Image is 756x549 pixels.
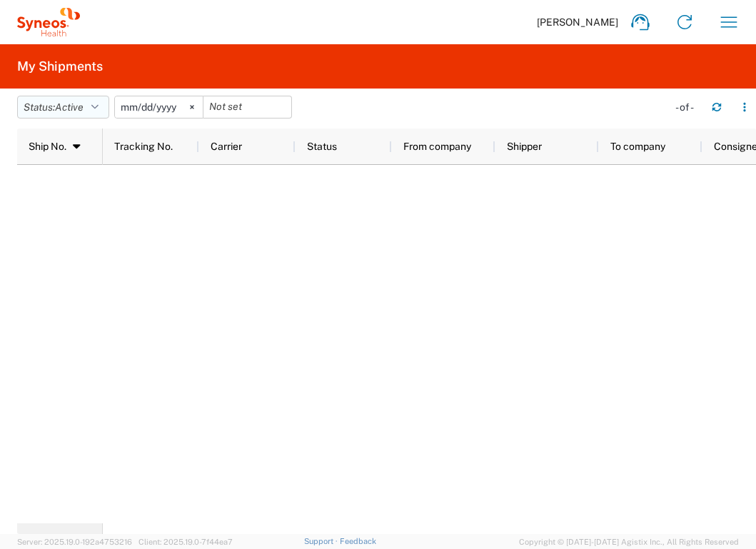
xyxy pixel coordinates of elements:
h2: My Shipments [17,58,103,75]
button: Status:Active [17,96,109,119]
span: [PERSON_NAME] [537,16,618,29]
span: Status [307,141,337,152]
a: Feedback [340,537,376,545]
span: Tracking No. [114,141,173,152]
input: Not set [203,96,291,118]
span: Shipper [507,141,542,152]
span: Carrier [211,141,242,152]
div: - of - [675,101,700,114]
span: Ship No. [29,141,66,152]
span: From company [403,141,471,152]
span: Server: 2025.19.0-192a4753216 [17,538,132,546]
span: Active [55,101,84,113]
span: To company [610,141,665,152]
input: Not set [115,96,203,118]
span: Client: 2025.19.0-7f44ea7 [138,538,233,546]
a: Support [304,537,340,545]
span: Copyright © [DATE]-[DATE] Agistix Inc., All Rights Reserved [519,535,739,548]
